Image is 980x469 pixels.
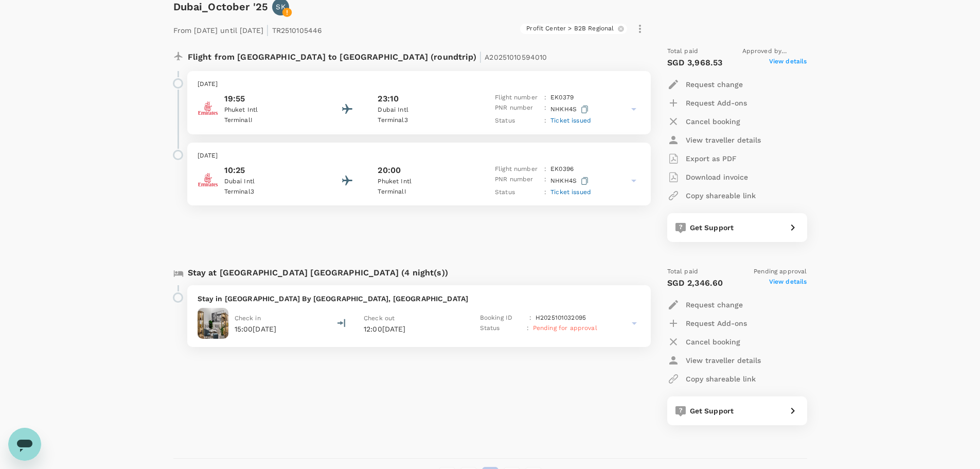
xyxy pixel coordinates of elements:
[495,187,540,198] p: Status
[667,168,748,186] button: Download invoice
[667,333,740,351] button: Cancel booking
[754,267,807,277] span: Pending approval
[235,324,277,334] p: 15:00[DATE]
[686,98,747,108] p: Request Add-ons
[686,355,761,366] p: View traveller details
[686,116,740,127] p: Cancel booking
[686,337,740,347] p: Cancel booking
[364,324,461,334] p: 12:00[DATE]
[378,105,470,115] p: Dubai Intl
[224,164,317,177] p: 10:25
[536,313,586,323] p: H2025101032095
[550,164,574,175] p: EK 0396
[686,172,748,182] p: Download invoice
[529,313,531,323] p: :
[544,116,546,126] p: :
[667,94,747,112] button: Request Add-ons
[667,46,699,57] span: Total paid
[378,177,470,187] p: Phuket Intl
[690,223,734,232] span: Get Support
[378,187,470,197] p: Terminal I
[198,293,640,304] p: Stay in [GEOGRAPHIC_DATA] By [GEOGRAPHIC_DATA], [GEOGRAPHIC_DATA]
[495,164,540,175] p: Flight number
[520,24,627,34] div: Profit Center > B2B Regional
[495,175,540,187] p: PNR number
[198,151,640,161] p: [DATE]
[667,75,743,94] button: Request change
[667,131,761,149] button: View traveller details
[198,98,218,118] img: Emirates
[198,308,228,339] img: Residence Inn By Marriott Sheikh Zayed Road, Dubai
[769,277,807,289] span: View details
[667,370,756,388] button: Copy shareable link
[667,186,756,205] button: Copy shareable link
[550,93,574,103] p: EK 0379
[479,49,482,64] span: |
[550,175,591,187] p: NHKH4S
[667,112,740,131] button: Cancel booking
[495,93,540,103] p: Flight number
[544,164,546,175] p: :
[667,267,699,277] span: Total paid
[686,374,756,384] p: Copy shareable link
[173,20,323,38] p: From [DATE] until [DATE] TR2510105446
[550,103,591,116] p: NHKH4S
[667,296,743,314] button: Request change
[769,57,807,69] span: View details
[686,153,737,164] p: Export as PDF
[495,103,540,116] p: PNR number
[495,116,540,126] p: Status
[533,324,597,332] span: Pending for approval
[686,190,756,201] p: Copy shareable link
[667,57,723,69] p: SGD 3,968.53
[520,24,620,33] span: Profit Center > B2B Regional
[686,318,747,328] p: Request Add-ons
[224,187,317,197] p: Terminal 3
[188,267,448,279] p: Stay at [GEOGRAPHIC_DATA] [GEOGRAPHIC_DATA] (4 night(s))
[480,313,525,323] p: Booking ID
[8,428,41,461] iframe: Button to launch messaging window
[667,277,723,289] p: SGD 2,346.60
[686,79,743,90] p: Request change
[235,315,261,322] span: Check in
[686,300,743,310] p: Request change
[667,149,737,168] button: Export as PDF
[544,103,546,116] p: :
[544,187,546,198] p: :
[686,135,761,145] p: View traveller details
[550,188,591,196] span: Ticket issued
[544,93,546,103] p: :
[378,115,470,126] p: Terminal 3
[224,177,317,187] p: Dubai Intl
[690,407,734,415] span: Get Support
[276,2,285,12] p: SK
[480,323,523,334] p: Status
[266,23,269,37] span: |
[485,53,547,61] span: A20251010594010
[188,46,547,65] p: Flight from [GEOGRAPHIC_DATA] to [GEOGRAPHIC_DATA] (roundtrip)
[198,79,640,90] p: [DATE]
[527,323,529,334] p: :
[378,93,399,105] p: 23:10
[364,315,395,322] span: Check out
[667,351,761,370] button: View traveller details
[667,314,747,333] button: Request Add-ons
[378,164,401,177] p: 20:00
[550,117,591,124] span: Ticket issued
[224,93,317,105] p: 19:55
[198,169,218,190] img: Emirates
[742,46,807,57] span: Approved by
[544,175,546,187] p: :
[224,105,317,115] p: Phuket Intl
[224,115,317,126] p: Terminal I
